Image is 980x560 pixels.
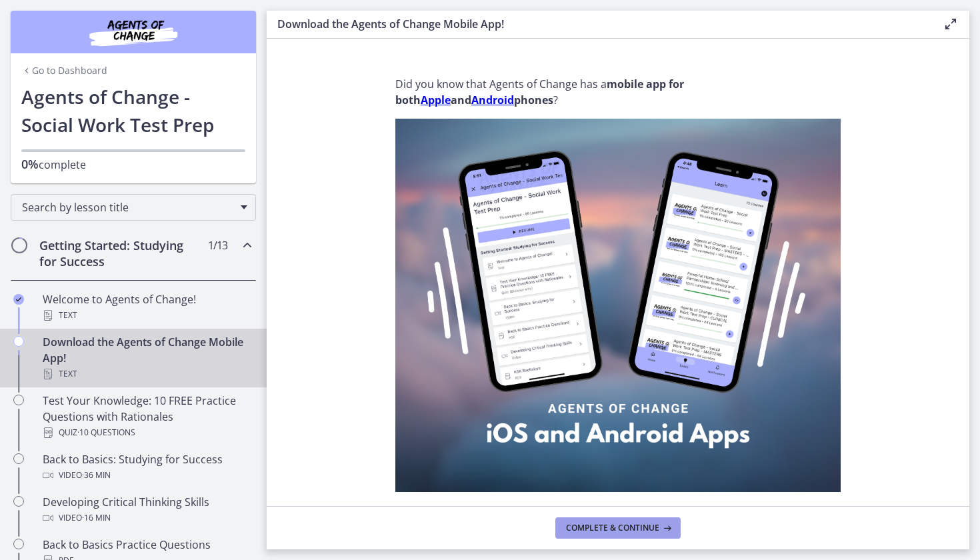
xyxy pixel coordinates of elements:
div: Video [43,467,251,483]
img: Agents of Change [53,16,213,48]
button: Complete & continue [555,517,681,539]
strong: and [451,93,471,107]
span: 0% [21,156,39,172]
p: complete [21,156,245,173]
div: Developing Critical Thinking Skills [43,494,251,526]
h1: Agents of Change - Social Work Test Prep [21,83,245,139]
h3: Download the Agents of Change Mobile App! [277,16,921,32]
span: · 16 min [82,510,111,526]
span: Search by lesson title [22,200,234,215]
a: Go to Dashboard [21,64,107,77]
div: Download the Agents of Change Mobile App! [43,334,251,382]
img: Agents_of_Change_Mobile_App_Now_Available!.png [395,119,841,492]
strong: phones [514,93,553,107]
a: Android [471,93,514,107]
p: Did you know that Agents of Change has a ? [395,76,841,108]
span: · 36 min [82,467,111,483]
p: Download our mobile app here: [395,503,841,519]
a: Apple [421,93,451,107]
div: Welcome to Agents of Change! [43,291,251,323]
i: Completed [13,294,24,305]
div: Video [43,510,251,526]
div: Test Your Knowledge: 10 FREE Practice Questions with Rationales [43,393,251,441]
div: Back to Basics: Studying for Success [43,451,251,483]
div: Quiz [43,425,251,441]
div: Text [43,366,251,382]
div: Text [43,307,251,323]
h2: Getting Started: Studying for Success [39,237,202,269]
span: 1 / 13 [208,237,227,253]
span: Complete & continue [566,523,659,533]
span: · 10 Questions [77,425,135,441]
div: Search by lesson title [11,194,256,221]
